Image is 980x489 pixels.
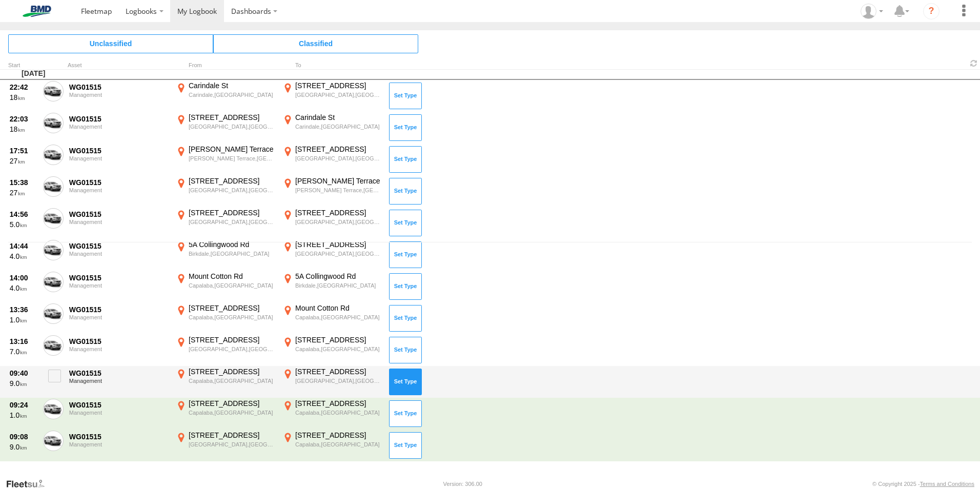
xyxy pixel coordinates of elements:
div: WG01515 [69,273,169,282]
div: Management [69,251,169,257]
button: Click to Set [389,273,422,300]
div: Chris Brett [857,4,887,19]
div: [GEOGRAPHIC_DATA],[GEOGRAPHIC_DATA] [295,155,382,162]
div: Capalaba,[GEOGRAPHIC_DATA] [295,441,382,448]
div: Carindale,[GEOGRAPHIC_DATA] [189,91,275,98]
div: WG01515 [69,146,169,155]
div: 13:36 [10,305,37,314]
div: WG01515 [69,369,169,378]
div: 22:03 [10,114,37,124]
button: Click to Set [389,146,422,173]
div: [GEOGRAPHIC_DATA],[GEOGRAPHIC_DATA] [189,187,275,194]
div: 09:08 [10,432,37,441]
div: WG01515 [69,114,169,124]
div: WG01515 [69,241,169,251]
div: 09:40 [10,369,37,378]
div: WG01515 [69,400,169,410]
div: Management [69,187,169,193]
div: [STREET_ADDRESS] [295,367,382,376]
div: Capalaba,[GEOGRAPHIC_DATA] [189,377,275,384]
label: Click to View Event Location [281,303,383,333]
div: From [174,63,277,68]
label: Click to View Event Location [281,113,383,142]
label: Click to View Event Location [174,208,277,238]
div: Version: 306.00 [443,481,482,487]
button: Click to Set [389,432,422,459]
div: [GEOGRAPHIC_DATA],[GEOGRAPHIC_DATA] [189,441,275,448]
div: 4.0 [10,283,37,293]
div: [STREET_ADDRESS] [295,240,382,249]
div: [GEOGRAPHIC_DATA],[GEOGRAPHIC_DATA] [189,345,275,353]
div: Management [69,92,169,98]
span: Click to view Classified Trips [213,34,418,53]
label: Click to View Event Location [281,272,383,301]
span: Refresh [968,58,980,68]
div: Carindale St [295,113,382,122]
label: Click to View Event Location [174,145,277,174]
div: WG01515 [69,210,169,219]
label: Click to View Event Location [174,303,277,333]
div: [STREET_ADDRESS] [189,431,275,440]
button: Click to Set [389,178,422,205]
label: Click to View Event Location [281,208,383,238]
button: Click to Set [389,241,422,268]
label: Click to View Event Location [174,399,277,429]
div: [STREET_ADDRESS] [189,399,275,408]
div: Management [69,410,169,416]
div: To [281,63,383,68]
div: Management [69,124,169,130]
div: 5A Collingwood Rd [189,240,275,249]
label: Click to View Event Location [174,431,277,460]
div: 14:56 [10,210,37,219]
div: 14:44 [10,241,37,251]
div: 9.0 [10,379,37,388]
div: 22:42 [10,83,37,92]
div: [GEOGRAPHIC_DATA],[GEOGRAPHIC_DATA] [295,91,382,98]
div: Carindale St [189,81,275,90]
div: 7.0 [10,347,37,356]
div: 17:51 [10,146,37,155]
div: Birkdale,[GEOGRAPHIC_DATA] [189,250,275,257]
label: Click to View Event Location [281,240,383,270]
div: Asset [68,63,170,68]
div: [STREET_ADDRESS] [295,335,382,344]
div: 18 [10,93,37,102]
div: 18 [10,125,37,134]
i: ? [923,3,940,19]
div: [GEOGRAPHIC_DATA],[GEOGRAPHIC_DATA] [189,123,275,130]
div: Capalaba,[GEOGRAPHIC_DATA] [295,409,382,416]
button: Click to Set [389,83,422,109]
span: Click to view Unclassified Trips [8,34,213,53]
div: Mount Cotton Rd [295,303,382,313]
div: [PERSON_NAME] Terrace,[GEOGRAPHIC_DATA] [295,187,382,194]
div: 27 [10,188,37,197]
button: Click to Set [389,210,422,236]
label: Click to View Event Location [174,272,277,301]
div: Management [69,282,169,289]
label: Click to View Event Location [174,113,277,142]
div: 09:24 [10,400,37,410]
label: Click to View Event Location [174,335,277,365]
label: Click to View Event Location [281,145,383,174]
div: 9.0 [10,442,37,452]
div: [STREET_ADDRESS] [295,145,382,154]
div: Management [69,155,169,161]
div: [STREET_ADDRESS] [189,335,275,344]
div: Click to Sort [8,63,39,68]
img: bmd-logo.svg [10,6,64,17]
div: 5.0 [10,220,37,229]
label: Click to View Event Location [174,240,277,270]
div: WG01515 [69,83,169,92]
a: Visit our Website [6,479,53,489]
div: 27 [10,156,37,166]
label: Click to View Event Location [174,176,277,206]
div: [GEOGRAPHIC_DATA],[GEOGRAPHIC_DATA] [295,377,382,384]
div: 15:38 [10,178,37,187]
button: Click to Set [389,114,422,141]
div: 1.0 [10,411,37,420]
div: Capalaba,[GEOGRAPHIC_DATA] [189,409,275,416]
a: Terms and Conditions [920,481,974,487]
div: [STREET_ADDRESS] [295,81,382,90]
div: [PERSON_NAME] Terrace [189,145,275,154]
div: Capalaba,[GEOGRAPHIC_DATA] [189,314,275,321]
